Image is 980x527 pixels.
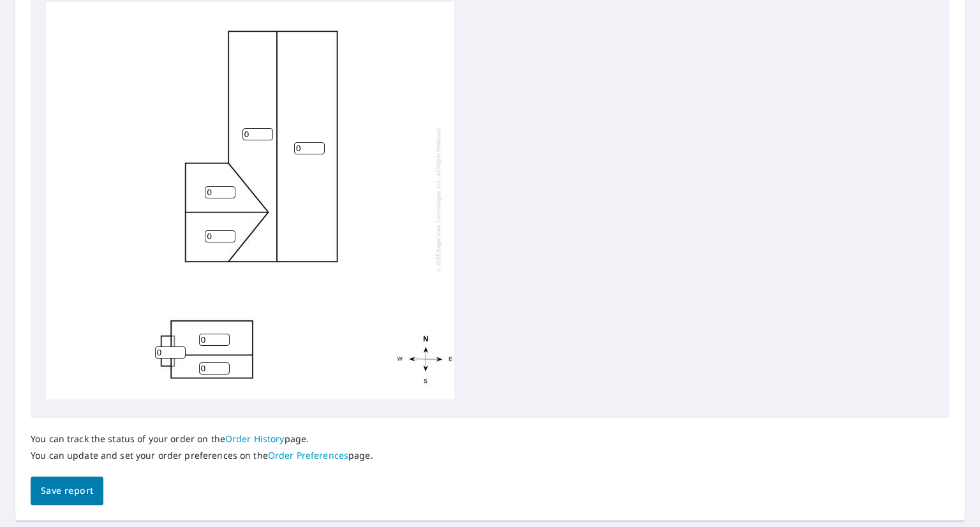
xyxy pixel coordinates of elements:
[268,449,348,461] a: Order Preferences
[31,450,373,461] p: You can update and set your order preferences on the page.
[41,483,93,499] span: Save report
[31,477,103,505] button: Save report
[225,433,285,445] a: Order History
[31,433,373,445] p: You can track the status of your order on the page.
